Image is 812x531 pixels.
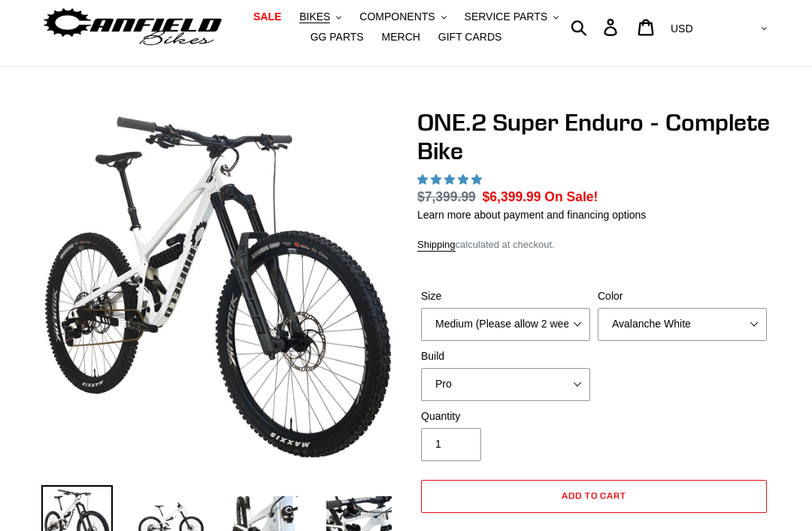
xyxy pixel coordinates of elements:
a: Learn more about payment and financing options [417,209,646,221]
s: $7,399.99 [417,189,476,204]
label: Size [421,288,590,304]
span: SERVICE PARTS [465,11,547,23]
span: GG PARTS [311,31,364,44]
a: GIFT CARDS [431,27,510,47]
label: Color [598,288,767,304]
a: GG PARTS [303,27,371,47]
button: SERVICE PARTS [457,7,566,27]
span: BIKES [299,11,330,23]
span: SALE [253,11,281,23]
span: Add to cart [562,490,627,501]
button: Add to cart [421,480,767,513]
h1: ONE.2 Super Enduro - Complete Bike [417,108,771,166]
span: 5.00 stars [417,173,485,186]
a: MERCH [374,27,428,47]
span: On Sale! [544,187,598,207]
label: Build [421,348,590,364]
img: Canfield Bikes [41,5,224,50]
label: Quantity [421,409,590,424]
div: calculated at checkout. [417,237,771,252]
span: $6,399.99 [483,189,541,204]
button: BIKES [292,7,349,27]
button: COMPONENTS [352,7,453,27]
span: MERCH [382,31,420,44]
a: Shipping [417,239,456,252]
span: COMPONENTS [359,11,435,23]
span: GIFT CARDS [438,31,502,44]
a: SALE [246,7,289,27]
